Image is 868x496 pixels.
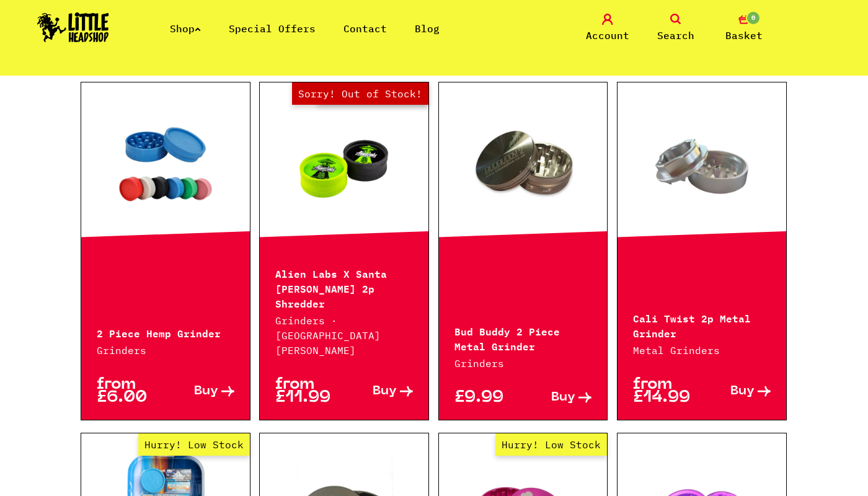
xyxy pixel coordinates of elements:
[551,391,575,404] span: Buy
[713,14,775,43] a: 0 Basket
[37,12,109,42] img: Little Head Shop Logo
[725,28,763,43] span: Basket
[645,14,707,43] a: Search
[344,378,413,404] a: Buy
[97,343,234,358] p: Grinders
[730,385,755,398] span: Buy
[454,391,523,404] p: £9.99
[166,378,234,404] a: Buy
[292,82,428,105] span: Sorry! Out of Stock!
[275,378,344,404] p: from £11.99
[657,28,694,43] span: Search
[194,385,218,398] span: Buy
[746,11,761,25] span: 0
[275,313,413,358] p: Grinders · [GEOGRAPHIC_DATA][PERSON_NAME]
[495,433,607,456] span: Hurry! Low Stock
[633,378,702,404] p: from £14.99
[260,104,428,228] a: Hurry! Low Stock Sorry! Out of Stock!
[373,385,397,398] span: Buy
[633,343,771,358] p: Metal Grinders
[229,22,316,35] a: Special Offers
[586,28,629,43] span: Account
[97,325,234,340] p: 2 Piece Hemp Grinder
[275,265,413,310] p: Alien Labs X Santa [PERSON_NAME] 2p Shredder
[633,310,771,340] p: Cali Twist 2p Metal Grinder
[415,22,440,35] a: Blog
[702,378,771,404] a: Buy
[97,378,166,404] p: from £6.00
[454,323,592,353] p: Bud Buddy 2 Piece Metal Grinder
[523,391,592,404] a: Buy
[138,433,250,456] span: Hurry! Low Stock
[454,356,592,371] p: Grinders
[170,22,201,35] a: Shop
[343,22,387,35] a: Contact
